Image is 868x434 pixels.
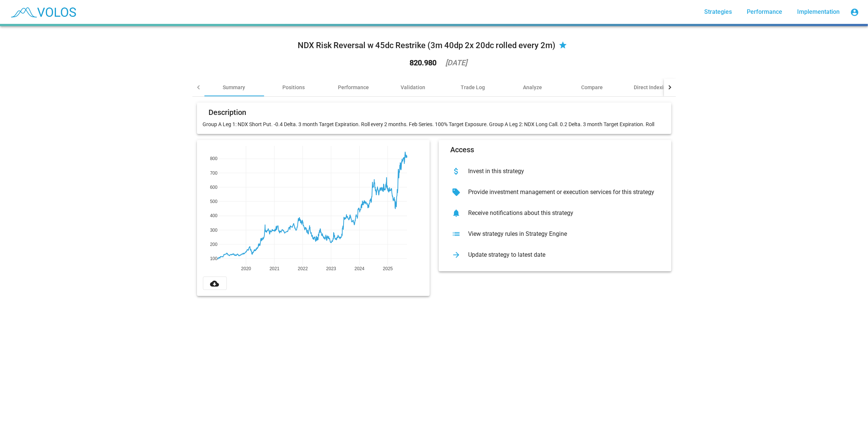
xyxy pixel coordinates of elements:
[463,251,659,259] div: Update strategy to latest date
[451,207,463,219] mat-icon: notifications
[283,84,305,91] div: Positions
[445,203,665,224] button: Receive notifications about this strategy
[445,161,665,182] button: Invest in this strategy
[451,165,463,177] mat-icon: attach_money
[451,228,463,240] mat-icon: list
[634,84,670,91] div: Direct Indexing
[446,59,467,66] div: [DATE]
[192,97,676,302] summary: DescriptionGroup A Leg 1: NDX Short Put. -0.4 Delta. 3 month Target Expiration. Roll every 2 mont...
[410,59,437,66] div: 820.980
[791,5,846,19] a: Implementation
[523,84,542,91] div: Analyze
[558,41,567,50] mat-icon: star
[704,8,732,15] span: Strategies
[203,121,665,128] p: Group A Leg 1: NDX Short Put. -0.4 Delta. 3 month Target Expiration. Roll every 2 months. Feb Ser...
[445,244,665,265] button: Update strategy to latest date
[698,5,738,19] a: Strategies
[463,168,659,175] div: Invest in this strategy
[445,224,665,244] button: View strategy rules in Strategy Engine
[6,3,80,21] img: blue_transparent.png
[850,8,859,17] mat-icon: account_circle
[463,209,659,217] div: Receive notifications about this strategy
[210,279,219,288] mat-icon: cloud_download
[209,109,247,116] mat-card-title: Description
[451,146,474,153] mat-card-title: Access
[451,186,463,198] mat-icon: sell
[298,40,555,51] div: NDX Risk Reversal w 45dc Restrike (3m 40dp 2x 20dc rolled every 2m)
[463,230,659,238] div: View strategy rules in Strategy Engine
[747,8,782,15] span: Performance
[338,84,369,91] div: Performance
[451,249,463,261] mat-icon: arrow_forward
[463,188,659,196] div: Provide investment management or execution services for this strategy
[445,182,665,203] button: Provide investment management or execution services for this strategy
[401,84,426,91] div: Validation
[741,5,788,19] a: Performance
[461,84,485,91] div: Trade Log
[582,84,603,91] div: Compare
[797,8,840,15] span: Implementation
[223,84,245,91] div: Summary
